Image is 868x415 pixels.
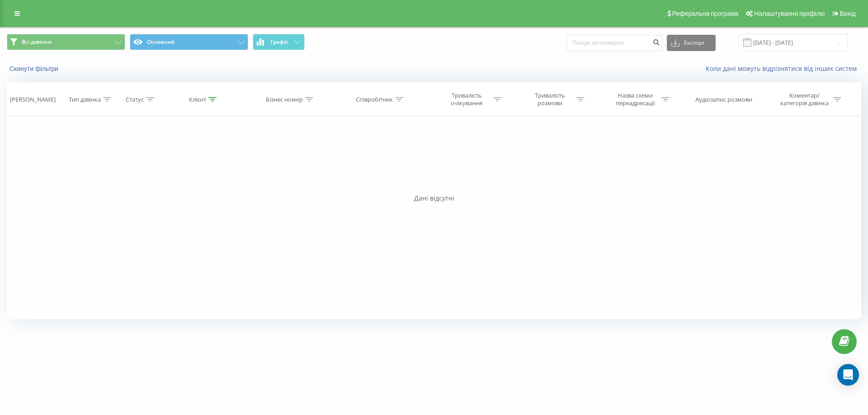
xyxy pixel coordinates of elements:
button: Всі дзвінки [7,34,125,50]
div: Назва схеми переадресації [611,92,659,107]
input: Пошук за номером [566,35,662,51]
button: Скинути фільтри [7,65,63,73]
div: Аудіозапис розмови [695,96,752,103]
a: Коли дані можуть відрізнятися вiд інших систем [706,64,861,73]
div: [PERSON_NAME] [10,96,56,103]
div: Тип дзвінка [69,96,101,103]
div: Дані відсутні [7,194,861,203]
div: Статус [126,96,144,103]
div: Клієнт [189,96,206,103]
button: Графік [253,34,305,50]
span: Графік [270,39,288,45]
button: Основний [130,34,248,50]
span: Налаштування профілю [754,10,825,17]
div: Тривалість розмови [526,92,574,107]
div: Тривалість очікування [443,92,491,107]
div: Open Intercom Messenger [837,364,859,386]
span: Вихід [840,10,856,17]
span: Реферальна програма [672,10,739,17]
div: Співробітник [356,96,393,103]
div: Бізнес номер [266,96,303,103]
button: Експорт [667,35,716,51]
div: Коментар/категорія дзвінка [778,92,831,107]
span: Всі дзвінки [22,38,52,46]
